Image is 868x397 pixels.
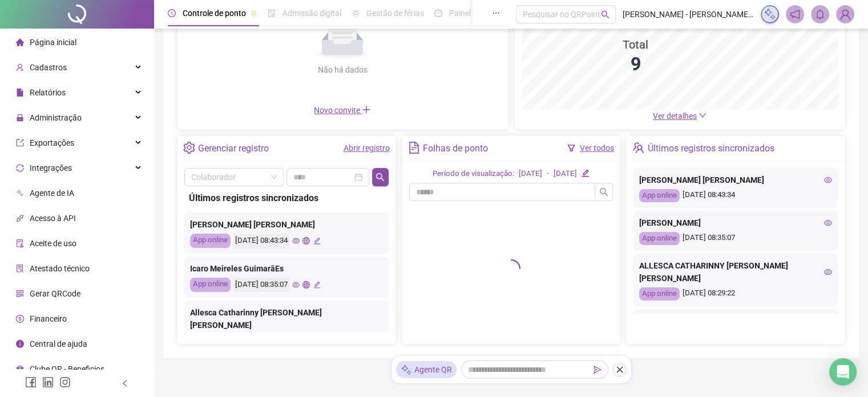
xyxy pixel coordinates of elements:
[183,142,195,154] span: setting
[190,306,383,331] div: Allesca Catharinny [PERSON_NAME] [PERSON_NAME]
[314,106,371,115] span: Novo convite
[313,237,321,244] span: edit
[837,6,854,23] img: 1824
[30,88,66,97] span: Relatórios
[401,364,412,376] img: sparkle-icon.fc2bf0ac1784a2077858766a79e2daf3.svg
[183,9,246,18] span: Controle de ponto
[582,169,589,177] span: edit
[449,9,494,18] span: Painel do DP
[492,9,500,17] span: ellipsis
[433,168,514,180] div: Período de visualização:
[16,315,24,323] span: dollar
[30,138,74,147] span: Exportações
[16,365,24,373] span: gift
[30,189,74,198] span: Agente de IA
[30,314,67,323] span: Financeiro
[362,105,371,114] span: plus
[639,287,832,300] div: [DATE] 08:29:22
[189,191,384,205] div: Últimos registros sincronizados
[639,189,680,202] div: App online
[824,219,832,227] span: eye
[302,237,310,244] span: global
[292,281,300,288] span: eye
[233,278,289,292] div: [DATE] 08:35:07
[639,287,680,300] div: App online
[30,113,82,122] span: Administração
[639,232,832,245] div: [DATE] 08:35:07
[764,8,776,21] img: sparkle-icon.fc2bf0ac1784a2077858766a79e2daf3.svg
[16,340,24,348] span: info-circle
[190,234,231,248] div: App online
[290,63,395,76] div: Não há dados
[59,376,71,388] span: instagram
[282,9,341,18] span: Admissão digital
[168,9,176,17] span: clock-circle
[30,63,67,72] span: Cadastros
[251,10,257,17] span: pushpin
[790,9,800,19] span: notification
[16,63,24,71] span: user-add
[699,111,706,119] span: down
[16,290,24,298] span: qrcode
[653,111,697,121] span: Ver detalhes
[313,281,321,288] span: edit
[16,38,24,46] span: home
[639,216,832,229] div: [PERSON_NAME]
[16,164,24,172] span: sync
[599,187,608,197] span: search
[632,142,644,154] span: team
[16,264,24,272] span: solution
[408,142,420,154] span: file-text
[42,376,54,388] span: linkedin
[434,9,442,17] span: dashboard
[396,361,457,378] div: Agente QR
[601,10,609,19] span: search
[190,262,383,275] div: Icaro Meireles GuimarãEs
[639,232,680,245] div: App online
[30,364,104,374] span: Clube QR - Beneficios
[16,89,24,97] span: file
[302,281,310,288] span: global
[499,256,523,280] span: loading
[16,214,24,222] span: api
[16,139,24,147] span: export
[594,366,601,374] span: send
[121,379,129,387] span: left
[815,9,825,19] span: bell
[268,9,276,17] span: file-done
[366,9,424,18] span: Gestão de férias
[623,8,754,21] span: [PERSON_NAME] - [PERSON_NAME] ORG. DE EVENTOS LOC. E COM. LTDA
[30,289,80,298] span: Gerar QRCode
[16,114,24,122] span: lock
[198,139,269,158] div: Gerenciar registro
[639,174,832,186] div: [PERSON_NAME] [PERSON_NAME]
[639,259,832,284] div: ALLESCA CATHARINNY [PERSON_NAME] [PERSON_NAME]
[554,168,577,180] div: [DATE]
[30,339,87,348] span: Central de ajuda
[824,176,832,184] span: eye
[344,143,390,153] a: Abrir registro
[616,366,624,374] span: close
[292,237,300,244] span: eye
[190,218,383,231] div: [PERSON_NAME] [PERSON_NAME]
[30,38,76,47] span: Página inicial
[376,173,385,182] span: search
[547,168,549,180] div: -
[30,264,90,273] span: Atestado técnico
[567,144,575,152] span: filter
[30,214,76,223] span: Acesso à API
[639,189,832,202] div: [DATE] 08:43:34
[653,111,706,121] a: Ver detalhes down
[423,139,488,158] div: Folhas de ponto
[829,358,857,386] div: Open Intercom Messenger
[30,163,72,173] span: Integrações
[25,376,37,388] span: facebook
[190,278,231,292] div: App online
[648,139,774,158] div: Últimos registros sincronizados
[519,168,542,180] div: [DATE]
[824,268,832,276] span: eye
[352,9,360,17] span: sun
[233,234,289,248] div: [DATE] 08:43:34
[580,143,614,153] a: Ver todos
[16,239,24,247] span: audit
